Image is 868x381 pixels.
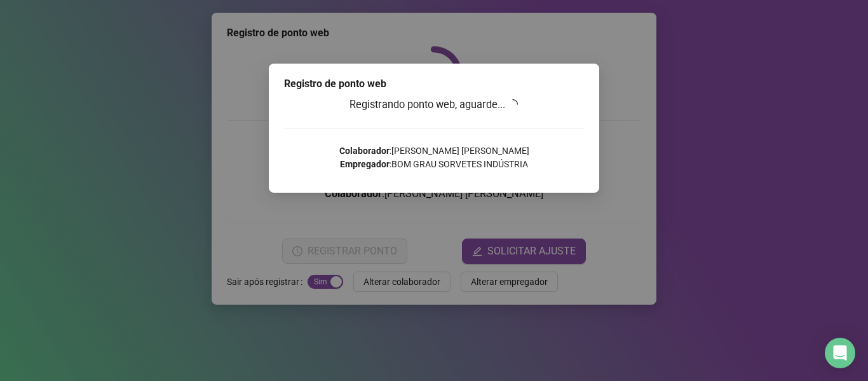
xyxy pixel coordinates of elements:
[339,146,390,156] strong: Colaborador
[284,97,584,113] h3: Registrando ponto web, aguarde...
[506,97,520,111] span: loading
[284,76,584,92] div: Registro de ponto web
[340,159,390,169] strong: Empregador
[825,338,855,368] div: Open Intercom Messenger
[284,144,584,171] p: : [PERSON_NAME] [PERSON_NAME] : BOM GRAU SORVETES INDÚSTRIA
